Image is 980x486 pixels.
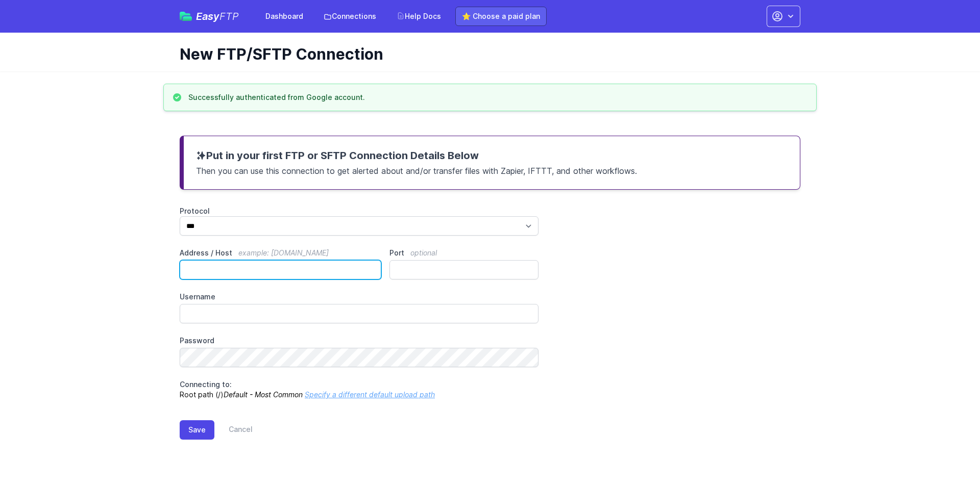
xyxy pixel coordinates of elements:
a: Help Docs [390,7,447,25]
h1: New FTP/SFTP Connection [180,45,792,63]
h3: Successfully authenticated from Google account. [188,92,365,103]
label: Port [389,248,538,258]
label: Protocol [180,206,538,216]
a: Connections [317,7,382,25]
span: Easy [196,11,239,21]
iframe: Drift Widget Chat Controller [929,435,968,474]
a: Cancel [214,420,253,440]
span: Connecting to: [180,380,232,389]
span: optional [410,248,437,257]
h3: Put in your first FTP or SFTP Connection Details Below [196,148,788,163]
button: Save [180,420,214,440]
span: example: [DOMAIN_NAME] [238,248,329,257]
a: Dashboard [259,7,309,25]
a: Specify a different default upload path [305,390,435,399]
span: FTP [219,10,239,22]
label: Password [180,336,538,346]
p: Root path (/) [180,379,538,400]
a: EasyFTP [180,11,239,21]
p: Then you can use this connection to get alerted about and/or transfer files with Zapier, IFTTT, a... [196,163,788,177]
a: ⭐ Choose a paid plan [455,7,547,26]
i: Default - Most Common [224,390,303,399]
img: easyftp_logo.png [180,12,192,21]
label: Address / Host [180,248,381,258]
label: Username [180,292,538,302]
